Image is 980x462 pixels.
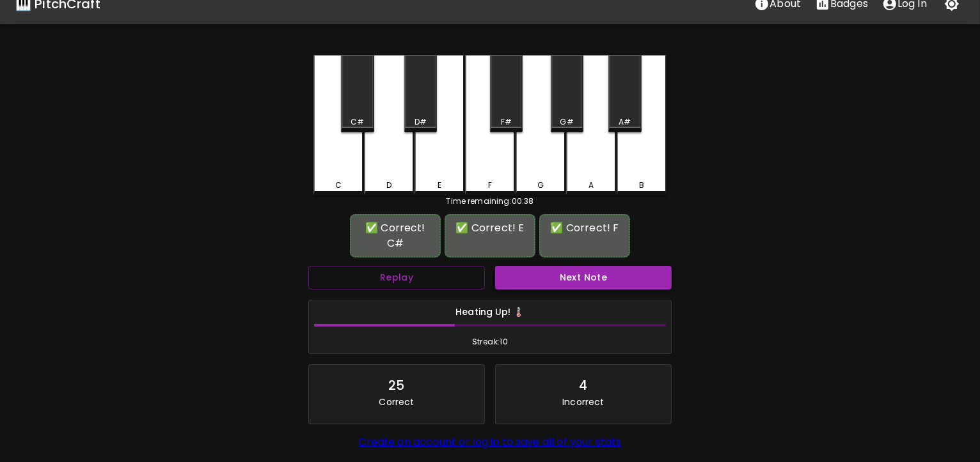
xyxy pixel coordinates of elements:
[546,220,624,236] div: ✅ Correct! F
[314,335,666,348] span: Streak: 10
[359,435,622,449] a: Create an account or log in to save all of your stats
[501,116,512,128] div: F#
[314,305,666,320] h6: Heating Up! 🌡️
[495,266,672,289] button: Next Note
[388,375,404,396] div: 25
[562,396,604,408] p: Incorrect
[308,266,485,289] button: Replay
[579,375,587,396] div: 4
[313,196,667,207] div: Time remaining: 00:38
[589,180,594,191] div: A
[335,180,342,191] div: C
[386,180,391,191] div: D
[415,116,427,128] div: D#
[488,180,492,191] div: F
[619,116,631,128] div: A#
[537,180,544,191] div: G
[451,220,529,236] div: ✅ Correct! E
[379,396,414,408] p: Correct
[639,180,644,191] div: B
[356,220,434,251] div: ✅ Correct! C#
[438,180,441,191] div: E
[351,116,364,128] div: C#
[560,116,574,128] div: G#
